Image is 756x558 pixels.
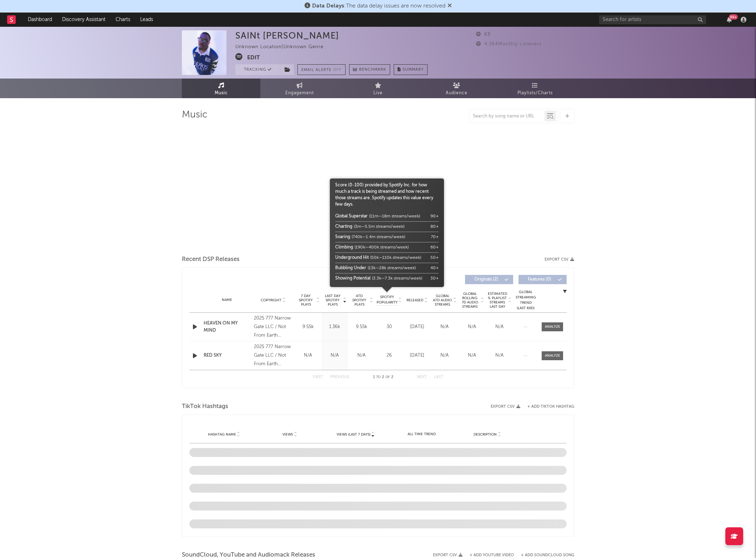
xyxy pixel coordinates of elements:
[235,64,280,75] button: Tracking
[476,42,542,46] span: 4,364 Monthly Listeners
[405,352,429,359] div: [DATE]
[335,235,350,239] span: Soaring
[390,432,453,437] div: All Time Trend
[235,43,332,51] div: Unknown Location | Unknown Genre
[519,275,567,284] button: Features(0)
[182,402,228,411] span: TikTok Hashtags
[323,323,346,331] div: 1.36k
[377,352,402,359] div: 26
[465,275,513,284] button: Originals(2)
[545,257,574,262] button: Export CSV
[520,405,574,409] button: + Add TikTok Hashtag
[354,225,404,229] span: (3m—5.5m streams/week)
[111,12,135,27] a: Charts
[182,79,260,98] a: Music
[247,53,260,62] button: Edit
[296,294,315,307] span: 7 Day Spotify Plays
[433,553,463,557] button: Export CSV
[431,234,439,240] div: 70 +
[335,214,368,218] span: Global Superstar
[446,89,468,97] span: Audience
[430,275,439,282] div: 30 +
[417,79,496,98] a: Audience
[313,375,323,379] button: First
[463,553,514,557] div: + Add YouTube Video
[514,553,574,557] button: + Add SoundCloud Song
[515,290,536,311] div: Global Streaming Trend (Last 60D)
[352,235,405,239] span: (740k—1.4m streams/week)
[517,89,553,97] span: Playlists/Charts
[23,12,57,27] a: Dashboard
[370,256,421,260] span: (50k—110k streams/week)
[135,12,158,27] a: Leads
[487,323,511,331] div: N/A
[363,373,403,382] div: 1 2 2
[407,298,423,302] span: Released
[521,553,574,557] button: + Add SoundCloud Song
[235,30,339,41] div: SAINt [PERSON_NAME]
[350,294,369,307] span: ATD Spotify Plays
[350,323,373,331] div: 9.55k
[373,89,383,97] span: Live
[469,114,545,119] input: Search by song name or URL
[215,89,228,97] span: Music
[385,376,390,379] span: of
[523,277,556,282] span: Features ( 0 )
[369,214,420,218] span: (11m—18m streams/week)
[729,14,738,20] div: 99 +
[335,266,366,270] span: Bubbling Under
[430,223,439,230] div: 80 +
[405,323,429,331] div: [DATE]
[260,79,339,98] a: Engagement
[527,405,574,409] button: + Add TikTok Hashtag
[433,294,452,307] span: Global ATD Audio Streams
[377,295,398,305] span: Spotify Popularity
[403,68,424,72] span: Summary
[491,404,520,409] button: Export CSV
[372,276,422,281] span: (3.3k—7.3k streams/week)
[254,343,293,368] div: 2025 777 Narrow Gate LLC / Not From Earth Records
[350,352,373,359] div: N/A
[470,553,514,557] button: + Add YouTube Video
[599,15,706,24] input: Search for artists
[296,323,320,331] div: 9.55k
[460,323,484,331] div: N/A
[417,375,427,379] button: Next
[377,323,402,331] div: 30
[476,32,490,37] span: 63
[460,292,480,309] span: Global Rolling 7D Audio Streams
[296,352,320,359] div: N/A
[333,68,342,72] em: Off
[323,352,346,359] div: N/A
[254,314,293,340] div: 2025 777 Narrow Gate LLC / Not From Earth Records
[337,432,371,437] span: Views (last 7 days)
[335,245,353,250] span: Climbing
[204,297,250,303] div: Name
[335,182,439,283] div: Score (0-100) provided by Spotify Inc. for how much a track is being streamed and how recent thos...
[474,432,497,437] span: Description
[261,298,281,302] span: Copyright
[204,320,250,334] div: HEAVEN ON MY MIND
[430,244,439,251] div: 60 +
[470,277,502,282] span: Originals ( 2 )
[330,375,349,379] button: Previous
[57,12,111,27] a: Discovery Assistant
[282,432,293,437] span: Views
[354,245,409,250] span: (190k—400k streams/week)
[430,265,439,271] div: 40 +
[430,255,439,261] div: 50 +
[487,292,507,309] span: Estimated % Playlist Streams Last Day
[339,79,417,98] a: Live
[727,17,732,22] button: 99+
[359,66,386,74] span: Benchmark
[335,256,369,260] span: Underground Hit
[285,89,314,97] span: Engagement
[368,266,416,270] span: (13k—28k streams/week)
[430,213,439,220] div: 90 +
[448,3,452,9] span: Dismiss
[312,3,445,9] span: : The data delay issues are now resolved
[433,352,456,359] div: N/A
[487,352,511,359] div: N/A
[496,79,574,98] a: Playlists/Charts
[297,64,346,75] button: Email AlertsOff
